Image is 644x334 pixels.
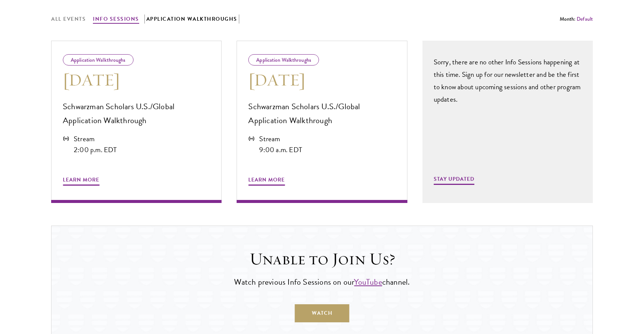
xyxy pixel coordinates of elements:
div: Sorry, there are no other Info Sessions happening at this time. Sign up for our newsletter and be... [434,56,582,105]
div: Stream [259,133,302,144]
button: All Events [51,14,86,24]
p: Schwarzman Scholars U.S./Global Application Walkthrough [248,100,395,128]
a: YouTube [354,276,382,288]
span: Stay Updated [434,174,474,186]
span: Month: [560,15,576,23]
button: Default [577,15,593,23]
h5: Unable to Join Us? [74,249,570,270]
span: Learn More [248,175,285,187]
a: WATCH [295,304,349,322]
button: Application Walkthroughs [146,14,237,24]
button: Info Sessions [93,14,139,24]
span: Learn More [63,175,99,187]
a: Application Walkthroughs [DATE] Schwarzman Scholars U.S./Global Application Walkthrough Stream 2:... [51,41,222,203]
p: Watch previous Info Sessions on our channel. [74,275,570,289]
h3: [DATE] [248,69,395,90]
h3: [DATE] [63,69,210,90]
div: Stream [74,133,117,144]
div: Application Walkthroughs [63,54,134,66]
div: 2:00 p.m. EDT [74,144,117,155]
a: Application Walkthroughs [DATE] Schwarzman Scholars U.S./Global Application Walkthrough Stream 9:... [237,41,407,203]
div: Application Walkthroughs [248,54,319,66]
div: 9:00 a.m. EDT [259,144,302,155]
p: Schwarzman Scholars U.S./Global Application Walkthrough [63,100,210,128]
